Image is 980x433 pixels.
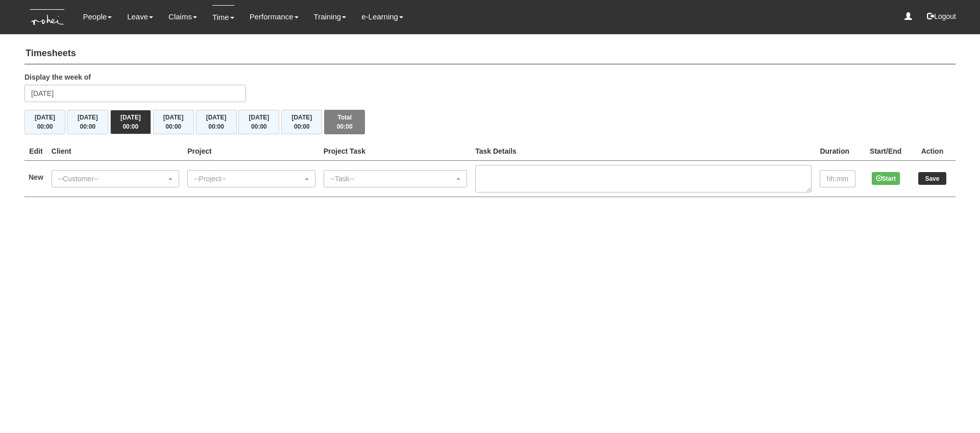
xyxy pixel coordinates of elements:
span: 00:00 [122,123,138,130]
span: 00:00 [294,123,310,130]
button: --Task-- [324,170,467,187]
th: Edit [24,142,47,161]
a: Leave [127,5,153,29]
button: Logout [920,4,963,29]
button: [DATE]00:00 [110,110,151,134]
th: Duration [816,142,862,161]
label: New [29,172,43,182]
button: [DATE]00:00 [24,110,65,134]
a: People [83,5,112,29]
span: 00:00 [251,123,267,130]
a: Training [314,5,347,29]
button: [DATE]00:00 [67,110,108,134]
span: 00:00 [208,123,224,130]
th: Project [183,142,319,161]
div: --Task-- [330,174,454,184]
span: 00:00 [165,123,181,130]
button: Start [872,172,900,185]
th: Client [47,142,183,161]
a: Performance [250,5,299,29]
button: --Customer-- [52,170,179,187]
button: [DATE]00:00 [281,110,322,134]
span: 00:00 [37,123,53,130]
th: Project Task [320,142,471,161]
button: [DATE]00:00 [238,110,279,134]
button: [DATE]00:00 [196,110,237,134]
input: Save [918,172,946,185]
button: --Project-- [187,170,315,187]
a: e-Learning [361,5,403,29]
h4: Timesheets [24,43,955,64]
span: 00:00 [80,123,96,130]
div: --Customer-- [58,174,166,184]
label: Display the week of [24,72,91,82]
div: --Project-- [194,174,302,184]
a: Claims [168,5,197,29]
input: hh:mm [820,170,855,187]
th: Start/End [863,142,909,161]
a: Time [212,5,234,29]
button: [DATE]00:00 [153,110,194,134]
button: Total00:00 [324,110,365,134]
th: Task Details [471,142,816,161]
th: Action [909,142,955,161]
div: Timesheet Week Summary [24,110,955,134]
span: 00:00 [337,123,353,130]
